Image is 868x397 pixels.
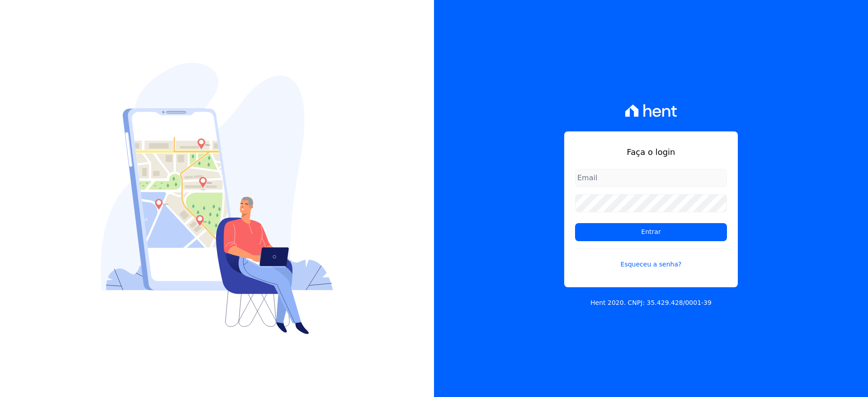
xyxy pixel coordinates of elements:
[575,169,727,187] input: Email
[575,223,727,241] input: Entrar
[590,298,712,308] p: Hent 2020. CNPJ: 35.429.428/0001-39
[101,63,333,334] img: Login
[575,248,727,269] a: Esqueceu a senha?
[575,146,727,158] h1: Faça o login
